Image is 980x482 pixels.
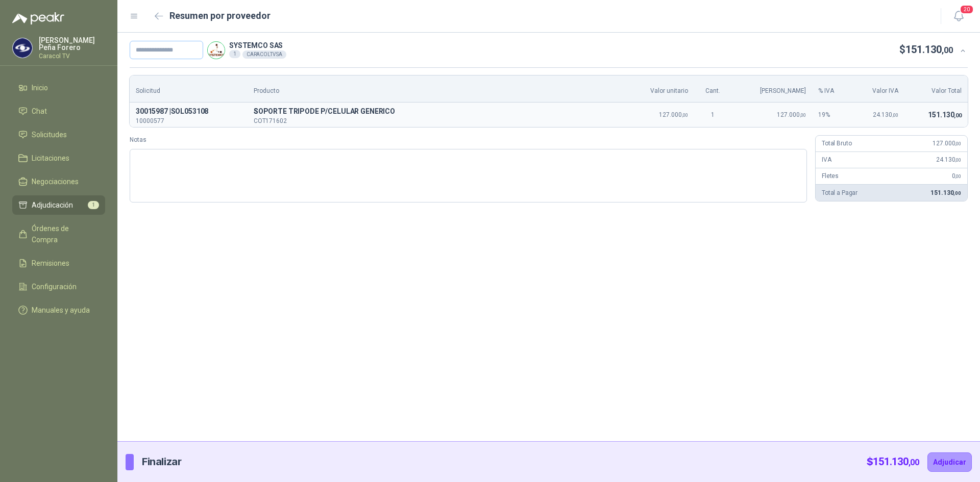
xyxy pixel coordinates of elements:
span: ,00 [682,112,688,118]
th: Valor IVA [851,75,904,103]
button: Adjudicar [927,452,972,472]
th: Valor unitario [625,75,694,103]
span: ,00 [942,45,953,55]
td: 1 [694,103,732,127]
div: 1 [229,50,240,58]
a: Adjudicación1 [12,195,105,215]
span: 24.130 [873,111,898,118]
th: Cant. [694,75,732,103]
label: Notas [130,135,807,145]
p: SYSTEMCO SAS [229,42,286,49]
img: Company Logo [13,38,32,58]
th: Valor Total [904,75,968,103]
a: Inicio [12,78,105,97]
a: Solicitudes [12,125,105,144]
p: $ [899,42,953,58]
a: Órdenes de Compra [12,219,105,249]
span: ,00 [955,157,961,163]
p: $ [867,454,919,470]
span: 151.130 [873,455,919,468]
th: Producto [248,75,625,103]
span: Inicio [32,82,48,93]
p: Total a Pagar [822,188,857,198]
a: Negociaciones [12,172,105,191]
span: Negociaciones [32,176,79,187]
a: Manuales y ayuda [12,300,105,320]
span: SOPORTE TRIPODE P/CELULAR GENERICO [254,106,619,118]
span: Licitaciones [32,153,69,164]
span: Configuración [32,281,77,292]
span: 127.000 [933,140,961,147]
p: Caracol TV [39,53,105,59]
span: ,00 [909,458,919,467]
p: S [254,106,619,118]
a: Configuración [12,277,105,296]
img: Logo peakr [12,12,64,24]
span: ,00 [954,112,962,119]
p: IVA [822,155,831,165]
span: ,00 [800,112,806,118]
p: Finalizar [142,454,181,470]
span: 127.000 [659,111,688,118]
p: Total Bruto [822,139,851,148]
span: Manuales y ayuda [32,305,90,316]
button: 20 [949,7,968,26]
a: Licitaciones [12,148,105,168]
span: ,00 [892,112,898,118]
p: [PERSON_NAME] Peña Forero [39,37,105,51]
span: Remisiones [32,258,69,269]
h2: Resumen por proveedor [169,9,271,23]
a: Remisiones [12,253,105,273]
span: Solicitudes [32,129,67,140]
th: [PERSON_NAME] [731,75,812,103]
p: COT171602 [254,118,619,124]
span: Adjudicación [32,199,73,211]
th: % IVA [812,75,851,103]
span: 20 [960,5,974,14]
span: 0 [952,172,961,180]
span: Órdenes de Compra [32,223,95,245]
th: Solicitud [130,75,248,103]
span: Chat [32,106,47,117]
a: Chat [12,102,105,121]
p: 10000577 [136,118,241,124]
p: 30015987 | SOL053108 [136,106,241,118]
span: 127.000 [777,111,806,118]
span: 1 [88,201,99,209]
span: 151.130 [930,189,961,196]
span: 151.130 [928,111,962,119]
td: 19 % [812,103,851,127]
p: Fletes [822,171,839,181]
div: CARACOLTV SA [242,50,286,59]
span: ,00 [953,190,961,196]
img: Company Logo [208,42,225,59]
span: ,00 [955,173,961,179]
span: 24.130 [936,156,961,163]
span: 151.130 [905,43,953,56]
span: ,00 [955,141,961,146]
